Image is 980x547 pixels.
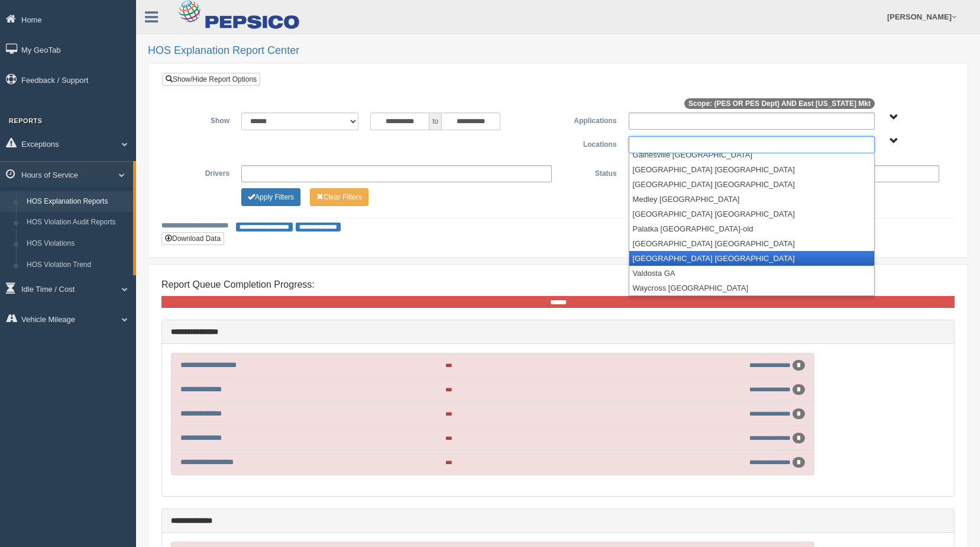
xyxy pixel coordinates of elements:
[629,251,874,266] li: [GEOGRAPHIC_DATA] [GEOGRAPHIC_DATA]
[558,112,622,127] label: Applications
[629,236,874,251] li: [GEOGRAPHIC_DATA] [GEOGRAPHIC_DATA]
[171,112,235,127] label: Show
[161,232,224,245] button: Download Data
[171,165,235,179] label: Drivers
[629,192,874,207] li: Medley [GEOGRAPHIC_DATA]
[21,255,133,276] a: HOS Violation Trend
[629,177,874,192] li: [GEOGRAPHIC_DATA] [GEOGRAPHIC_DATA]
[558,136,623,150] label: Locations
[629,281,874,295] li: Waycross [GEOGRAPHIC_DATA]
[21,212,133,233] a: HOS Violation Audit Reports
[21,233,133,255] a: HOS Violations
[684,98,875,109] span: Scope: (PES OR PES Dept) AND East [US_STATE] Mkt
[21,191,133,213] a: HOS Explanation Reports
[241,188,300,206] button: Change Filter Options
[429,112,441,130] span: to
[629,221,874,236] li: Palatka [GEOGRAPHIC_DATA]-old
[162,73,260,86] a: Show/Hide Report Options
[558,165,622,179] label: Status
[148,45,968,57] h2: HOS Explanation Report Center
[629,207,874,221] li: [GEOGRAPHIC_DATA] [GEOGRAPHIC_DATA]
[629,162,874,177] li: [GEOGRAPHIC_DATA] [GEOGRAPHIC_DATA]
[310,188,368,206] button: Change Filter Options
[161,279,955,290] h4: Report Queue Completion Progress:
[629,266,874,281] li: Valdosta GA
[629,147,874,162] li: Gainesville [GEOGRAPHIC_DATA]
